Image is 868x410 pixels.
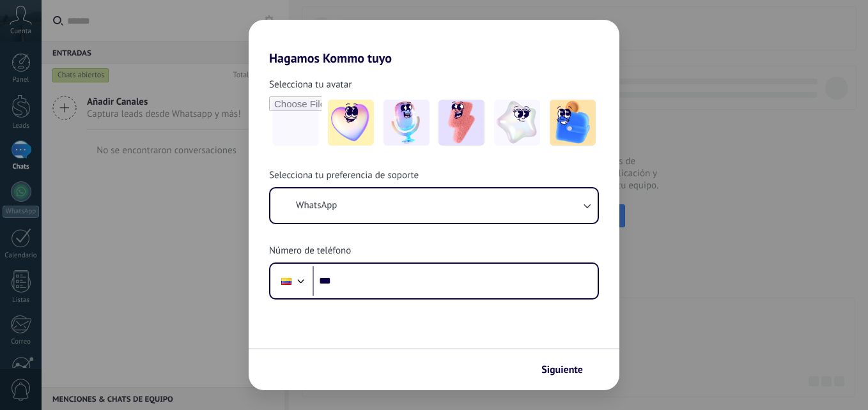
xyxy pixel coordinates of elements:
[269,169,419,182] span: Selecciona tu preferencia de soporte
[296,199,337,212] span: WhatsApp
[550,100,596,146] img: -5.jpeg
[269,245,351,257] span: Número de teléfono
[269,79,352,91] span: Selecciona tu avatar
[274,268,298,294] div: Colombia: + 57
[536,359,600,381] button: Siguiente
[494,100,540,146] img: -4.jpeg
[270,188,598,223] button: WhatsApp
[249,20,619,66] h2: Hagamos Kommo tuyo
[541,365,583,374] span: Siguiente
[328,100,374,146] img: -1.jpeg
[384,100,430,146] img: -2.jpeg
[438,100,484,146] img: -3.jpeg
